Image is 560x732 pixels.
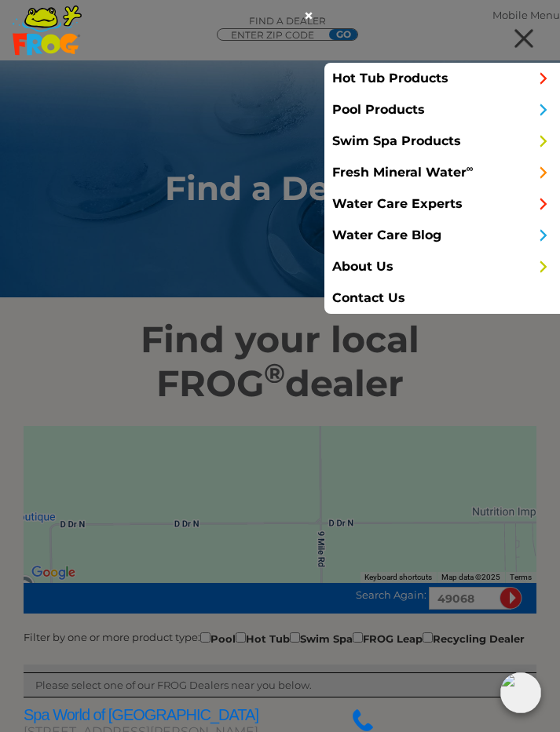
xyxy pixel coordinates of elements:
[324,94,560,126] a: Pool Products
[500,672,541,713] img: openIcon
[324,126,560,157] a: Swim Spa Products
[492,7,560,54] div: Mobile Menu
[324,188,560,220] a: Water Care Experts
[324,220,560,251] a: Water Care Blog
[324,282,560,314] a: Contact Us
[324,251,560,282] a: About Us
[467,162,474,174] sup: ∞
[324,157,560,188] a: Fresh Mineral Water∞
[324,63,560,94] a: Hot Tub Products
